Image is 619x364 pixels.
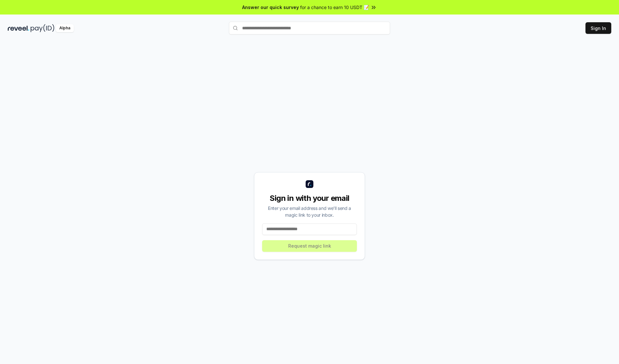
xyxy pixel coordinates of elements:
div: Enter your email address and we’ll send a magic link to your inbox. [262,205,357,218]
div: Sign in with your email [262,193,357,203]
img: pay_id [31,24,54,32]
span: for a chance to earn 10 USDT 📝 [300,4,369,11]
img: reveel_dark [8,24,29,32]
button: Sign In [585,22,611,34]
div: Alpha [56,24,74,32]
span: Answer our quick survey [242,4,299,11]
img: logo_small [306,180,313,188]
